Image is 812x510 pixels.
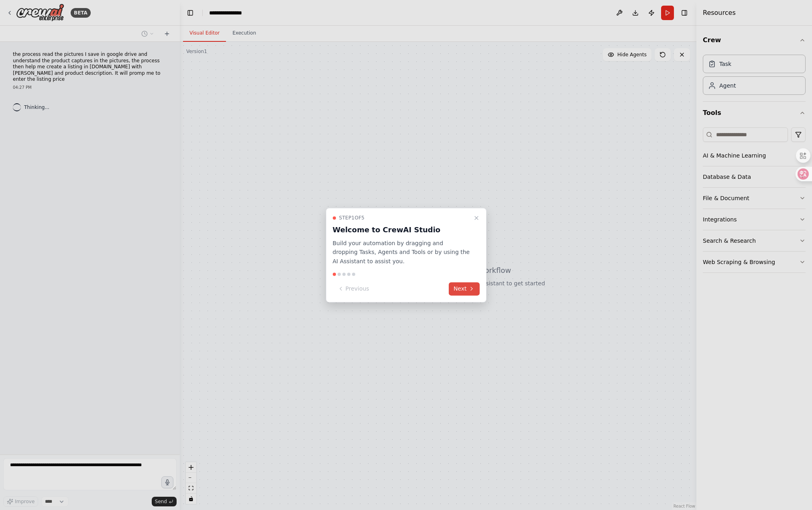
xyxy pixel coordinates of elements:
[185,7,196,18] button: Hide left sidebar
[333,224,470,236] h3: Welcome to CrewAI Studio
[472,213,481,223] button: Close walkthrough
[339,215,365,221] span: Step 1 of 5
[449,282,480,295] button: Next
[333,239,470,266] p: Build your automation by dragging and dropping Tasks, Agents and Tools or by using the AI Assista...
[333,282,374,295] button: Previous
